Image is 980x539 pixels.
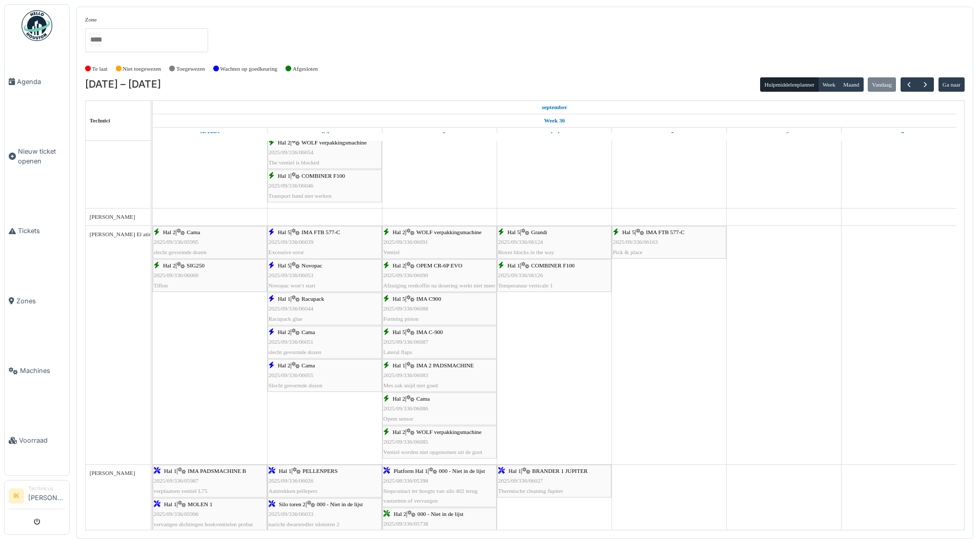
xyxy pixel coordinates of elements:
[187,229,200,235] span: Cama
[394,468,428,474] span: Platform Hal 1
[383,305,428,312] span: 2025/09/336/06088
[269,511,314,517] span: 2025/09/336/06033
[383,294,496,324] div: |
[163,229,176,235] span: Hal 2
[383,439,428,445] span: 2025/09/336/06085
[498,239,543,245] span: 2025/09/336/06124
[18,147,65,166] span: Nieuw ticket openen
[122,65,161,73] label: Niet toegewezen
[5,266,69,336] a: Zones
[301,262,322,268] span: Novopac
[383,416,414,422] span: Opem sensor
[85,78,161,91] h2: [DATE] – [DATE]
[383,239,428,245] span: 2025/09/336/06091
[383,427,496,457] div: |
[498,478,543,484] span: 2025/09/336/06027
[301,173,345,179] span: COMBINER F100
[28,485,65,492] div: Technicus
[269,339,314,345] span: 2025/09/336/06051
[301,229,340,235] span: IMA FTB 577-C
[539,101,570,114] a: 1 september 2025
[154,488,208,494] span: verplaatsen ventiel L75
[432,128,448,140] a: 3 september 2025
[498,249,554,255] span: Boxes blocks in the way
[416,329,443,335] span: IMA C-900
[318,128,332,140] a: 2 september 2025
[839,77,864,92] button: Maand
[613,227,725,257] div: |
[5,336,69,406] a: Machines
[892,128,907,140] a: 7 september 2025
[89,32,101,47] input: Alles
[269,372,314,378] span: 2025/09/336/06055
[9,485,65,509] a: IK Technicus[PERSON_NAME]
[383,327,496,357] div: |
[394,511,406,517] span: Hal 2
[85,15,97,24] label: Zone
[393,429,405,435] span: Hal 2
[498,488,563,494] span: Thermische cleaning Jupiter
[269,500,381,529] div: |
[154,227,266,257] div: |
[154,511,199,517] span: 2025/09/336/05996
[5,116,69,196] a: Nieuw ticket openen
[269,138,381,168] div: |
[269,171,381,201] div: |
[383,382,438,388] span: Mes zak snijd niet goed
[269,149,314,155] span: 2025/09/336/06054
[198,128,222,140] a: 1 september 2025
[301,296,324,302] span: Racupack
[269,193,332,199] span: Transport band niet werken
[317,501,363,507] span: 000 - Niet in de lijst
[301,362,315,368] span: Cama
[613,239,658,245] span: 2025/09/336/06163
[187,262,205,268] span: SIG250
[439,468,485,474] span: 000 - Niet in de lijst
[416,296,441,302] span: IMA C900
[269,182,314,189] span: 2025/09/336/06046
[90,214,135,220] span: [PERSON_NAME]
[269,361,381,390] div: |
[154,239,199,245] span: 2025/09/336/05995
[508,468,521,474] span: Hal 1
[269,239,314,245] span: 2025/09/336/06039
[269,488,317,494] span: Aantrekken pellepers
[154,272,199,278] span: 2025/09/336/06000
[383,521,428,527] span: 2025/09/336/05738
[416,396,430,402] span: Cama
[383,349,412,355] span: Lateral flaps
[279,468,292,474] span: Hal 1
[383,339,428,345] span: 2025/09/336/06087
[154,500,266,539] div: |
[278,229,291,235] span: Hal 5
[301,139,366,146] span: WOLF verpakkingsmachine
[164,468,177,474] span: Hal 1
[541,114,567,127] a: Week 36
[547,128,562,140] a: 4 september 2025
[16,296,65,306] span: Zones
[383,509,496,539] div: |
[293,65,318,73] label: Afgesloten
[383,361,496,390] div: |
[938,77,965,92] button: Ga naar
[393,229,405,235] span: Hal 2
[278,329,291,335] span: Hal 2
[383,405,428,411] span: 2025/09/336/06086
[154,521,253,537] span: vervangen dichtingen hoekventielen probat molens
[498,466,610,496] div: |
[154,261,266,291] div: |
[269,521,339,527] span: nazicht dwarsredler silotoren 2
[417,511,463,517] span: 000 - Niet in de lijst
[901,77,917,92] button: Vorige
[164,501,177,507] span: Hal 1
[269,227,381,257] div: |
[383,449,482,455] span: Ventiel worden niet opgenomen uit de goot
[383,272,428,278] span: 2025/09/336/06090
[383,394,496,424] div: |
[622,229,635,235] span: Hal 5
[269,349,321,355] span: slecht gevormde dozen
[531,229,547,235] span: Grandi
[90,470,135,476] span: [PERSON_NAME]
[154,478,199,484] span: 2025/09/336/05987
[278,362,291,368] span: Hal 2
